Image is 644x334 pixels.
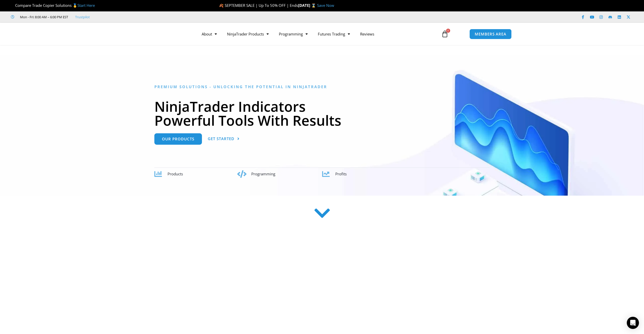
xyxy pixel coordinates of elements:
[627,317,639,329] div: Open Intercom Messenger
[355,28,379,40] a: Reviews
[208,137,234,141] span: Get Started
[446,29,450,33] span: 0
[154,133,202,145] a: Our Products
[434,27,456,41] a: 0
[162,137,194,141] span: Our Products
[298,3,317,8] strong: [DATE] ⌛
[11,4,15,7] img: 🏆
[77,3,95,8] a: Start Here
[168,171,183,176] span: Products
[197,28,222,40] a: About
[132,25,187,43] img: LogoAI | Affordable Indicators – NinjaTrader
[208,133,240,145] a: Get Started
[222,28,274,40] a: NinjaTrader Products
[475,32,506,36] span: MEMBERS AREA
[469,29,512,39] a: MEMBERS AREA
[75,14,90,20] a: Trustpilot
[313,28,355,40] a: Futures Trading
[197,28,435,40] nav: Menu
[274,28,313,40] a: Programming
[219,3,298,8] span: 🍂 SEPTEMBER SALE | Up To 50% OFF | Ends
[19,14,68,20] span: Mon - Fri: 8:00 AM – 6:00 PM EST
[335,171,347,176] span: Profits
[154,99,490,127] h1: NinjaTrader Indicators Powerful Tools With Results
[154,84,490,89] h6: Premium Solutions - Unlocking the Potential in NinjaTrader
[11,3,95,8] span: Compare Trade Copier Solutions 🥇
[317,3,334,8] a: Save Now
[251,171,275,176] span: Programming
